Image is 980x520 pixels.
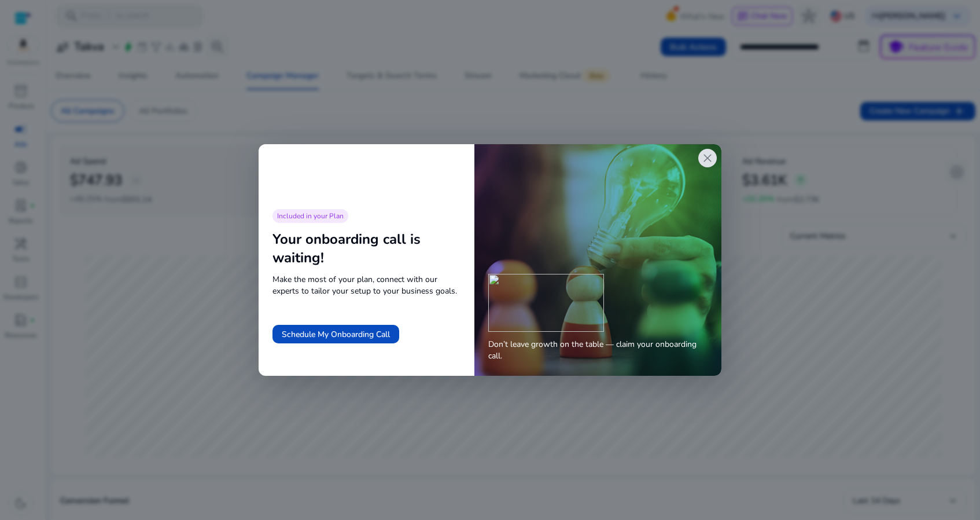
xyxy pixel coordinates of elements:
[488,339,708,362] span: Don’t leave growth on the table — claim your onboarding call.
[277,211,344,221] span: Included in your Plan
[282,328,390,340] span: Schedule My Onboarding Call
[272,274,460,297] span: Make the most of your plan, connect with our experts to tailor your setup to your business goals.
[272,230,460,267] div: Your onboarding call is waiting!
[701,151,714,165] span: close
[272,325,399,343] button: Schedule My Onboarding Call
